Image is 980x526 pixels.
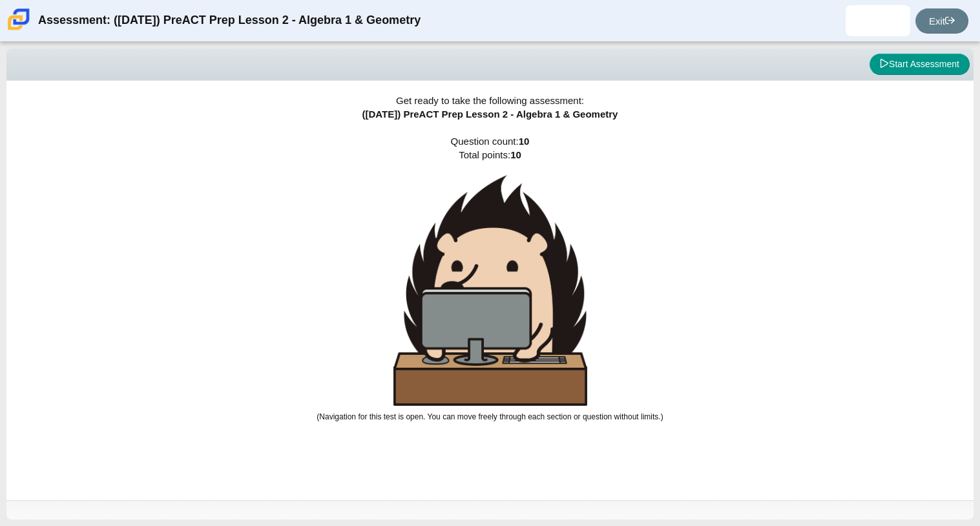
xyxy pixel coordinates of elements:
[915,8,968,34] a: Exit
[38,5,421,36] div: Assessment: ([DATE]) PreACT Prep Lesson 2 - Algebra 1 & Geometry
[396,95,584,106] span: Get ready to take the following assessment:
[510,149,521,160] b: 10
[317,412,663,421] small: (Navigation for this test is open. You can move freely through each section or question without l...
[868,10,888,31] img: danny.fuentes.9dEfD5
[362,109,618,120] span: ([DATE]) PreACT Prep Lesson 2 - Algebra 1 & Geometry
[393,175,587,406] img: hedgehog-behind-computer-large.png
[317,136,663,421] span: Question count: Total points:
[5,6,32,33] img: Carmen School of Science & Technology
[519,136,530,147] b: 10
[5,24,32,35] a: Carmen School of Science & Technology
[870,54,970,76] button: Start Assessment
